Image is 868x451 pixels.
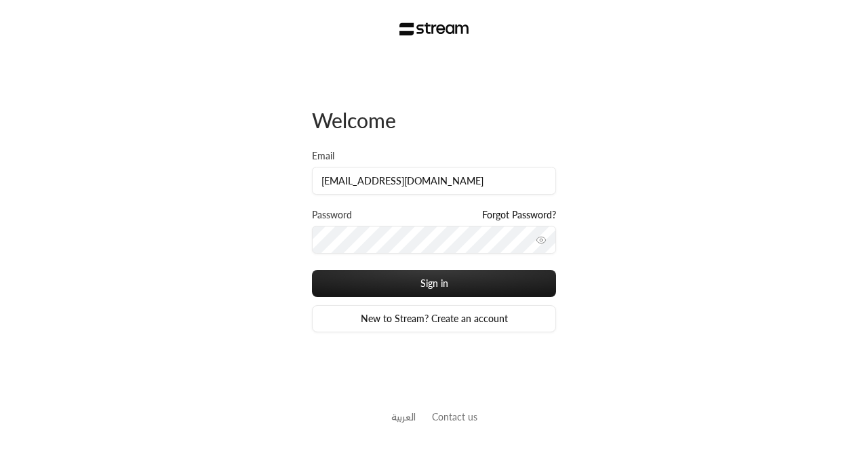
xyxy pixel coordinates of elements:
[312,149,334,163] label: Email
[312,305,556,332] a: New to Stream? Create an account
[530,229,552,251] button: toggle password visibility
[432,410,477,424] button: Contact us
[432,411,477,423] a: Contact us
[399,22,469,36] img: Stream Logo
[312,270,556,297] button: Sign in
[312,108,396,132] span: Welcome
[482,208,556,222] a: Forgot Password?
[391,404,416,429] a: العربية
[312,208,352,222] label: Password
